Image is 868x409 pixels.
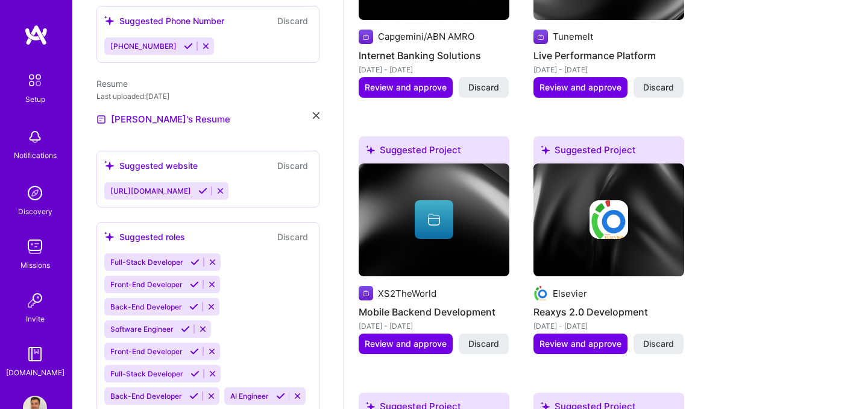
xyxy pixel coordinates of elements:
[14,149,57,162] div: Notifications
[459,334,509,354] button: Discard
[20,259,50,271] div: Missions
[25,93,45,106] div: Setup
[359,304,509,320] h4: Mobile Backend Development
[293,392,302,401] i: Reject
[190,369,200,378] i: Accept
[359,320,509,332] div: [DATE] - [DATE]
[533,286,548,300] img: Company logo
[6,366,64,379] div: [DOMAIN_NAME]
[230,392,269,401] span: AI Engineer
[189,392,198,401] i: Accept
[366,145,375,154] i: icon SuggestedTeams
[208,369,217,378] i: Reject
[553,30,593,43] div: Tunemelt
[359,63,509,76] div: [DATE] - [DATE]
[274,159,312,173] button: Discard
[110,347,183,356] span: Front-End Developer
[313,112,319,119] i: icon Close
[190,280,199,289] i: Accept
[459,77,509,98] button: Discard
[208,258,217,267] i: Reject
[110,280,183,289] span: Front-End Developer
[189,302,198,311] i: Accept
[634,334,684,354] button: Discard
[96,78,128,89] span: Resume
[190,258,200,267] i: Accept
[104,16,115,26] i: icon SuggestedTeams
[23,125,47,149] img: bell
[110,325,174,334] span: Software Engineer
[216,186,225,195] i: Reject
[198,186,207,195] i: Accept
[23,235,47,259] img: teamwork
[359,77,453,98] button: Review and approve
[96,90,319,103] div: Last uploaded: [DATE]
[96,115,106,124] img: Resume
[26,312,45,325] div: Invite
[468,81,499,94] span: Discard
[274,230,312,244] button: Discard
[468,338,499,350] span: Discard
[359,136,509,168] div: Suggested Project
[365,81,447,94] span: Review and approve
[110,369,183,378] span: Full-Stack Developer
[533,136,684,168] div: Suggested Project
[201,42,210,51] i: Reject
[207,280,216,289] i: Reject
[110,258,183,267] span: Full-Stack Developer
[24,24,48,46] img: logo
[276,392,285,401] i: Accept
[643,81,674,94] span: Discard
[533,163,684,277] img: cover
[207,347,216,356] i: Reject
[104,159,198,172] div: Suggested website
[110,392,182,401] span: Back-End Developer
[634,77,684,98] button: Discard
[533,304,684,320] h4: Reaxys 2.0 Development
[643,338,674,350] span: Discard
[184,42,193,51] i: Accept
[378,287,436,300] div: XS2TheWorld
[181,325,190,334] i: Accept
[378,30,474,43] div: Capgemini/ABN AMRO
[23,342,47,366] img: guide book
[533,320,684,332] div: [DATE] - [DATE]
[18,205,52,218] div: Discovery
[23,288,47,312] img: Invite
[110,186,191,195] span: [URL][DOMAIN_NAME]
[104,230,185,243] div: Suggested roles
[22,68,48,93] img: setup
[198,325,207,334] i: Reject
[190,347,199,356] i: Accept
[533,77,627,98] button: Review and approve
[207,302,216,311] i: Reject
[590,200,628,239] img: Company logo
[553,287,587,300] div: Elsevier
[539,338,621,350] span: Review and approve
[533,30,548,44] img: Company logo
[533,334,627,354] button: Review and approve
[359,163,509,277] img: cover
[110,302,182,311] span: Back-End Developer
[365,338,447,350] span: Review and approve
[110,42,177,51] span: [PHONE_NUMBER]
[359,48,509,63] h4: Internet Banking Solutions
[359,334,453,354] button: Review and approve
[104,14,224,27] div: Suggested Phone Number
[96,112,230,127] a: [PERSON_NAME]'s Resume
[539,81,621,94] span: Review and approve
[23,181,47,205] img: discovery
[533,48,684,63] h4: Live Performance Platform
[207,392,216,401] i: Reject
[104,160,115,171] i: icon SuggestedTeams
[274,14,312,28] button: Discard
[541,145,550,154] i: icon SuggestedTeams
[359,30,373,44] img: Company logo
[533,63,684,76] div: [DATE] - [DATE]
[359,286,373,300] img: Company logo
[104,232,115,242] i: icon SuggestedTeams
